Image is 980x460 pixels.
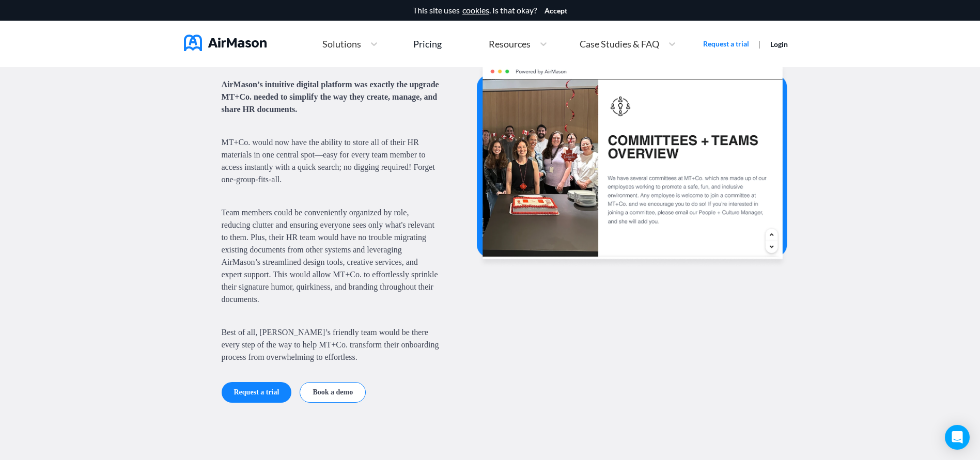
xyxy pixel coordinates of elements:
[300,382,366,403] button: Book a demo
[413,39,442,49] div: Pricing
[545,7,567,15] button: Accept cookies
[580,39,659,49] span: Case Studies & FAQ
[222,78,440,116] b: AirMason’s intuitive digital platform was exactly the upgrade MT+Co. needed to simplify the way t...
[703,39,749,49] a: Request a trial
[222,326,440,363] span: Best of all, [PERSON_NAME]’s friendly team would be there every step of the way to help MT+Co. tr...
[322,39,361,49] span: Solutions
[184,35,267,51] img: AirMason Logo
[477,62,788,268] img: bg3
[222,136,440,186] span: MT+Co. would now have the ability to store all of their HR materials in one central spot—easy for...
[222,382,292,403] button: Request a trial
[462,6,489,15] a: cookies
[945,425,970,450] div: Open Intercom Messenger
[758,39,761,49] span: |
[489,39,531,49] span: Resources
[413,35,442,53] a: Pricing
[770,40,788,49] a: Login
[222,207,440,306] span: Team members could be conveniently organized by role, reducing clutter and ensuring everyone sees...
